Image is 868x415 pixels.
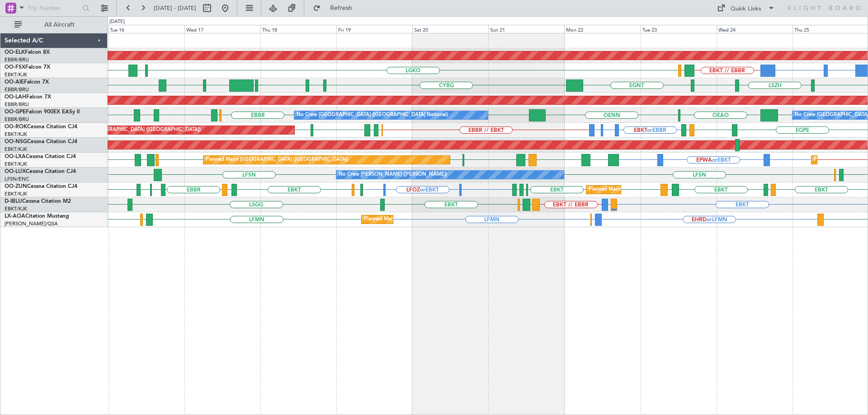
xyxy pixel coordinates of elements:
[108,25,184,33] div: Tue 16
[5,161,27,168] a: EBKT/KJK
[5,124,27,130] span: OO-ROK
[339,168,447,182] div: No Crew [PERSON_NAME] ([PERSON_NAME])
[731,5,761,14] div: Quick Links
[5,79,49,85] a: OO-AIEFalcon 7X
[5,71,27,78] a: EBKT/KJK
[322,5,360,11] span: Refresh
[109,18,125,26] div: [DATE]
[589,183,694,196] div: Planned Maint Kortrijk-[GEOGRAPHIC_DATA]
[5,109,80,115] a: OO-GPEFalcon 900EX EASy II
[364,213,465,226] div: Planned Maint Nice ([GEOGRAPHIC_DATA])
[5,139,27,145] span: OO-NSG
[5,139,77,145] a: OO-NSGCessna Citation CJ4
[5,169,76,174] a: OO-LUXCessna Citation CJ4
[5,50,50,55] a: OO-ELKFalcon 8X
[5,199,71,204] a: D-IBLUCessna Citation M2
[5,199,22,204] span: D-IBLU
[5,94,51,100] a: OO-LAHFalcon 7X
[5,131,27,138] a: EBKT/KJK
[28,1,80,15] input: Trip Number
[309,1,363,15] button: Refresh
[154,4,196,12] span: [DATE] - [DATE]
[5,65,25,70] span: OO-FSX
[5,220,58,227] a: [PERSON_NAME]/QSA
[5,56,29,63] a: EBBR/BRU
[58,123,201,137] div: Planned Maint [GEOGRAPHIC_DATA] ([GEOGRAPHIC_DATA])
[206,153,348,167] div: Planned Maint [GEOGRAPHIC_DATA] ([GEOGRAPHIC_DATA])
[5,94,26,100] span: OO-LAH
[10,18,98,32] button: All Aircraft
[5,169,26,174] span: OO-LUX
[564,25,640,33] div: Mon 22
[5,65,50,70] a: OO-FSXFalcon 7X
[641,25,717,33] div: Tue 23
[5,86,29,93] a: EBBR/BRU
[488,25,564,33] div: Sun 21
[5,214,25,219] span: LX-AOA
[5,205,27,212] a: EBKT/KJK
[5,184,77,189] a: OO-ZUNCessna Citation CJ4
[412,25,488,33] div: Sat 20
[5,184,27,189] span: OO-ZUN
[5,154,76,159] a: OO-LXACessna Citation CJ4
[5,214,69,219] a: LX-AOACitation Mustang
[336,25,412,33] div: Fri 19
[5,154,26,159] span: OO-LXA
[5,101,29,108] a: EBBR/BRU
[5,176,29,182] a: LFSN/ENC
[5,191,27,197] a: EBKT/KJK
[5,124,77,130] a: OO-ROKCessna Citation CJ4
[297,108,448,122] div: No Crew [GEOGRAPHIC_DATA] ([GEOGRAPHIC_DATA] National)
[712,1,779,15] button: Quick Links
[5,50,25,55] span: OO-ELK
[5,146,27,153] a: EBKT/KJK
[5,79,24,85] span: OO-AIE
[5,109,26,115] span: OO-GPE
[184,25,260,33] div: Wed 17
[24,22,95,28] span: All Aircraft
[717,25,793,33] div: Wed 24
[5,116,29,123] a: EBBR/BRU
[260,25,336,33] div: Thu 18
